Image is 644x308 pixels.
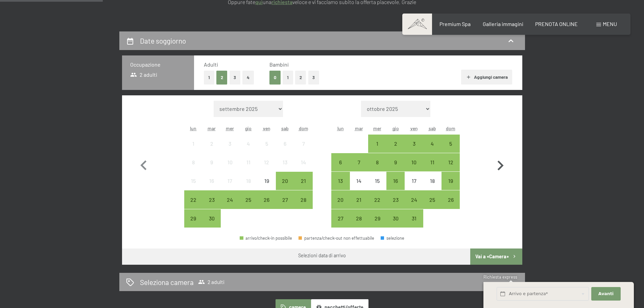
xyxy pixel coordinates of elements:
div: Sun Sep 21 2025 [294,172,312,190]
div: Sat Sep 20 2025 [276,172,294,190]
h2: Date soggiorno [140,37,186,45]
div: arrivo/check-in possibile [258,190,276,209]
div: 7 [295,141,312,158]
div: 31 [405,216,422,233]
div: 22 [369,197,386,214]
div: 26 [258,197,275,214]
div: partenza/check-out non effettuabile [299,236,374,240]
div: 20 [332,197,349,214]
div: Tue Oct 07 2025 [350,153,368,171]
button: Mese successivo [491,101,510,228]
div: arrivo/check-in possibile [221,190,239,209]
div: Selezioni data di arrivo [298,252,346,259]
div: selezione [381,236,404,240]
div: arrivo/check-in possibile [405,153,423,171]
div: arrivo/check-in non effettuabile [221,135,239,153]
div: Sat Oct 18 2025 [423,172,442,190]
div: Fri Sep 05 2025 [258,135,276,153]
span: Galleria immagini [483,21,523,27]
div: Tue Sep 30 2025 [202,209,221,228]
div: 7 [351,160,367,176]
div: Mon Sep 29 2025 [184,209,202,228]
div: 10 [221,160,238,176]
div: 26 [442,197,459,214]
div: 13 [277,160,293,176]
div: arrivo/check-in possibile [331,190,350,209]
span: Bambini [269,61,289,68]
div: Sun Sep 28 2025 [294,190,312,209]
div: arrivo/check-in possibile [276,172,294,190]
div: arrivo/check-in possibile [368,209,386,228]
div: 29 [369,216,386,233]
abbr: venerdì [410,125,418,131]
div: 30 [387,216,404,233]
button: 1 [204,71,214,85]
div: 9 [203,160,220,176]
abbr: mercoledì [226,125,234,131]
div: arrivo/check-in possibile [386,135,405,153]
div: 15 [369,178,386,195]
div: arrivo/check-in non effettuabile [239,172,258,190]
div: arrivo/check-in possibile [442,190,460,209]
div: 9 [387,160,404,176]
div: 17 [221,178,238,195]
div: Sat Oct 04 2025 [423,135,442,153]
div: arrivo/check-in possibile [331,153,350,171]
div: Mon Oct 13 2025 [331,172,350,190]
div: Mon Sep 08 2025 [184,153,202,171]
div: 30 [203,216,220,233]
div: arrivo/check-in possibile [202,190,221,209]
div: Mon Oct 20 2025 [331,190,350,209]
div: Sun Oct 26 2025 [442,190,460,209]
div: 21 [351,197,367,214]
abbr: venerdì [263,125,270,131]
div: arrivo/check-in non effettuabile [276,153,294,171]
div: Fri Sep 26 2025 [258,190,276,209]
div: Tue Oct 14 2025 [350,172,368,190]
h3: Occupazione [130,61,186,68]
div: Mon Sep 01 2025 [184,135,202,153]
div: 21 [295,178,312,195]
div: Thu Oct 23 2025 [386,190,405,209]
div: 23 [203,197,220,214]
div: arrivo/check-in possibile [423,135,442,153]
div: Tue Sep 23 2025 [202,190,221,209]
span: Menu [603,21,617,27]
div: Sun Sep 07 2025 [294,135,312,153]
div: Sun Oct 19 2025 [442,172,460,190]
div: Thu Oct 02 2025 [386,135,405,153]
div: 12 [442,160,459,176]
div: Wed Oct 08 2025 [368,153,386,171]
div: arrivo/check-in possibile [294,172,312,190]
h2: Seleziona camera [140,277,194,287]
div: arrivo/check-in non effettuabile [202,153,221,171]
div: Wed Sep 10 2025 [221,153,239,171]
div: arrivo/check-in non effettuabile [294,135,312,153]
div: Sun Oct 12 2025 [442,153,460,171]
span: Richiesta express [483,274,517,280]
div: Sun Oct 05 2025 [442,135,460,153]
abbr: giovedì [392,125,399,131]
span: PRENOTA ONLINE [535,21,578,27]
div: arrivo/check-in possibile [386,209,405,228]
div: Wed Sep 03 2025 [221,135,239,153]
abbr: lunedì [190,125,196,131]
div: 6 [332,160,349,176]
div: 6 [277,141,293,158]
button: Avanti [591,287,620,301]
div: arrivo/check-in non effettuabile [202,135,221,153]
div: Thu Oct 16 2025 [386,172,405,190]
span: 2 adulti [198,279,224,285]
abbr: domenica [446,125,455,131]
div: arrivo/check-in possibile [294,190,312,209]
a: Premium Spa [439,21,471,27]
div: arrivo/check-in non effettuabile [405,172,423,190]
div: arrivo/check-in non effettuabile [202,172,221,190]
div: arrivo/check-in non effettuabile [276,135,294,153]
div: arrivo/check-in possibile [368,135,386,153]
div: Wed Oct 01 2025 [368,135,386,153]
div: arrivo/check-in possibile [442,172,460,190]
div: 19 [258,178,275,195]
div: Sat Oct 11 2025 [423,153,442,171]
